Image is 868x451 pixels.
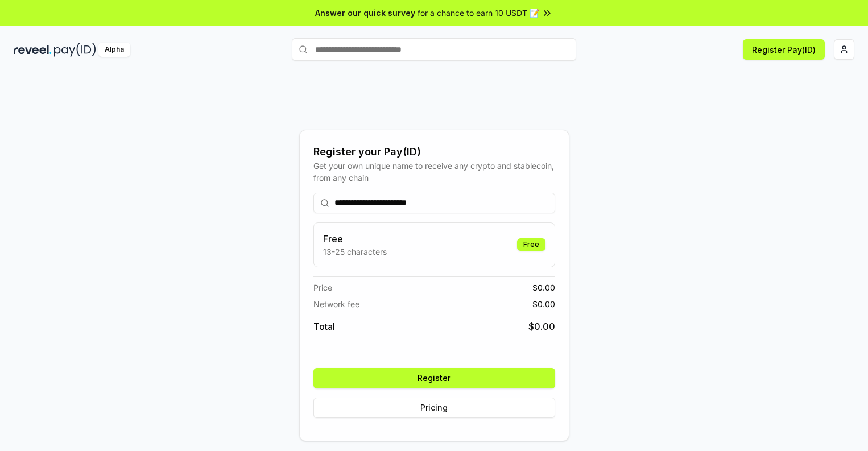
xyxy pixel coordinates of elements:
[14,43,52,57] img: reveel_dark
[313,398,555,418] button: Pricing
[54,43,96,57] img: pay_id
[313,320,335,333] span: Total
[528,320,555,333] span: $ 0.00
[743,39,825,60] button: Register Pay(ID)
[315,7,415,19] span: Answer our quick survey
[313,368,555,388] button: Register
[323,246,387,258] p: 13-25 characters
[323,232,387,246] h3: Free
[313,144,555,160] div: Register your Pay(ID)
[313,160,555,184] div: Get your own unique name to receive any crypto and stablecoin, from any chain
[98,43,130,57] div: Alpha
[532,298,555,310] span: $ 0.00
[532,282,555,293] span: $ 0.00
[418,7,539,19] span: for a chance to earn 10 USDT 📝
[313,298,359,310] span: Network fee
[313,282,332,293] span: Price
[517,238,545,251] div: Free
